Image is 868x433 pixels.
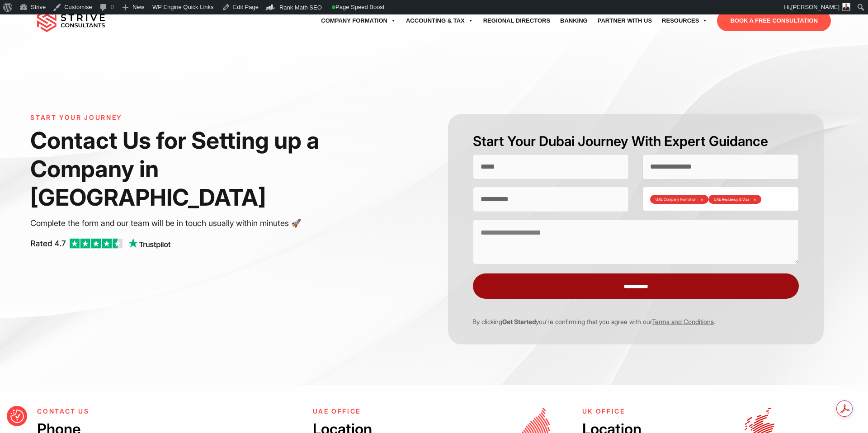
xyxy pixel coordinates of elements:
[714,198,749,201] span: UAE Residency & Visa
[30,216,377,230] p: Complete the form and our team will be in touch usually within minutes 🚀
[30,126,377,212] h1: Contact Us for Setting up a Company in [GEOGRAPHIC_DATA]
[37,9,105,32] img: main-logo.svg
[466,317,792,326] p: By clicking you’re confirming that you agree with our .
[555,8,593,33] a: Banking
[652,318,714,325] a: Terms and Conditions
[316,8,401,33] a: Company Formation
[10,409,24,423] img: Revisit consent button
[754,198,756,201] button: Remove UAE Residency & Visa
[37,408,292,415] h6: CONTACT US
[10,409,24,423] button: Consent Preferences
[30,114,377,122] h6: START YOUR JOURNEY
[582,408,697,415] h6: UK Office
[656,198,696,201] span: UAE Company Formation
[279,4,322,11] span: Rank Math SEO
[401,8,478,33] a: Accounting & Tax
[701,198,703,201] button: Remove UAE Company Formation
[434,114,838,344] form: Contact form
[478,8,555,33] a: Regional Directors
[502,318,536,325] strong: Get Started
[657,8,712,33] a: Resources
[593,8,657,33] a: Partner with Us
[473,132,798,151] h2: Start Your Dubai Journey With Expert Guidance
[717,10,830,31] a: BOOK A FREE CONSULTATION
[791,4,840,10] span: [PERSON_NAME]
[313,408,427,415] h6: UAE OFFICE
